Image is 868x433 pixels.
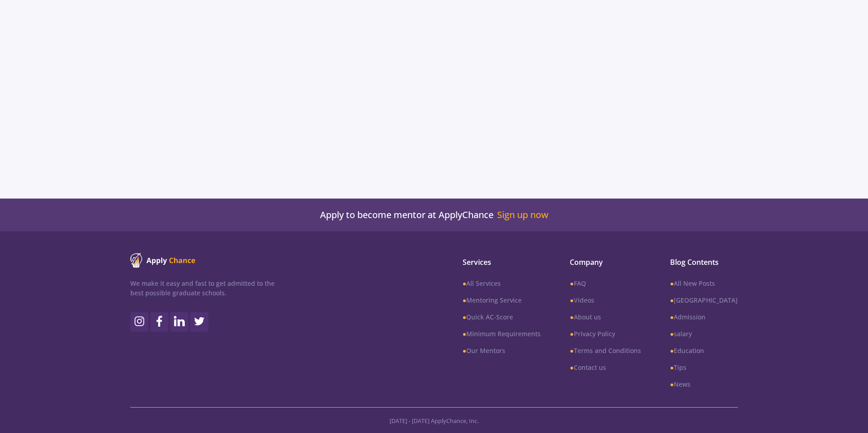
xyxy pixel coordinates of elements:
[670,363,738,372] a: ●Tips
[463,295,541,305] a: ●Mentoring Service
[670,379,738,389] a: ●News
[670,295,738,305] a: ●[GEOGRAPHIC_DATA]
[463,346,541,355] a: ●Our Mentors
[670,380,674,388] b: ●
[570,363,573,372] b: ●
[463,279,541,288] a: ●All Services
[570,257,641,268] span: Company
[463,329,541,338] a: ●Minimum Requirements
[670,363,674,372] b: ●
[570,279,641,288] a: ●FAQ
[670,329,674,338] b: ●
[570,313,573,321] b: ●
[670,329,738,338] a: ●salary
[570,296,573,304] b: ●
[130,253,196,268] img: ApplyChance logo
[463,329,466,338] b: ●
[670,313,674,321] b: ●
[463,312,541,322] a: ●Quick AC-Score
[570,329,573,338] b: ●
[130,279,275,298] p: We make it easy and fast to get admitted to the best possible graduate schools.
[570,329,641,338] a: ●Privacy Policy
[670,312,738,322] a: ●Admission
[463,346,466,355] b: ●
[570,346,641,355] a: ●Terms and Conditions
[570,363,641,372] a: ●Contact us
[497,209,548,220] a: Sign up now
[463,257,541,268] span: Services
[670,346,674,355] b: ●
[670,279,674,288] b: ●
[570,312,641,322] a: ●About us
[670,296,674,304] b: ●
[570,279,573,288] b: ●
[463,296,466,304] b: ●
[670,257,738,268] span: Blog Contents
[670,279,738,288] a: ●All New Posts
[570,346,573,355] b: ●
[463,313,466,321] b: ●
[670,346,738,355] a: ●Education
[570,295,641,305] a: ●Videos
[463,279,466,288] b: ●
[390,417,478,425] span: [DATE] - [DATE] ApplyChance, Inc.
